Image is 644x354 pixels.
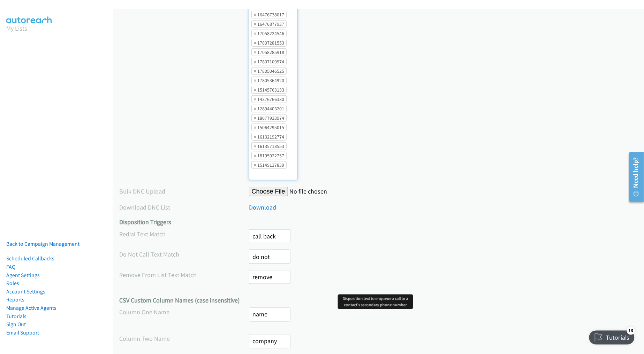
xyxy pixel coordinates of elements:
[254,124,256,131] span: ×
[6,288,45,295] a: Account Settings
[251,124,287,131] li: 15064295015
[254,86,256,93] span: ×
[119,297,638,305] h4: CSV Custom Column Names (case insensitive)
[119,250,249,259] label: Do Not Call Text Match
[6,321,26,328] a: Sign Out
[254,162,256,168] span: ×
[254,77,256,84] span: ×
[6,280,19,286] a: Roles
[251,133,287,141] li: 16132192774
[624,149,644,205] iframe: Resource Center
[254,39,256,46] span: ×
[251,48,287,56] li: 17058285918
[254,133,256,140] span: ×
[251,67,287,75] li: 17805046525
[254,105,256,112] span: ×
[251,86,287,94] li: 15145763133
[254,96,256,103] span: ×
[6,272,40,278] a: Agent Settings
[251,39,287,47] li: 17807281553
[254,143,256,150] span: ×
[251,114,287,122] li: 18677933974
[254,11,256,18] span: ×
[251,20,287,28] li: 16476877937
[251,105,287,112] li: 12894403201
[251,142,287,150] li: 16135718553
[251,11,287,18] li: 16476738017
[251,161,287,169] li: 15149137839
[6,263,15,270] a: FAQ
[251,152,287,159] li: 18195922757
[6,296,24,303] a: Reports
[254,49,256,56] span: ×
[254,58,256,65] span: ×
[254,115,256,121] span: ×
[6,255,54,262] a: Scheduled Callbacks
[251,95,287,103] li: 14376766330
[251,30,287,37] li: 17058224546
[6,313,26,320] a: Tutorials
[6,241,79,247] a: Back to Campaign Management
[119,203,249,212] label: Download DNC List
[119,308,249,317] label: Column One Name
[254,21,256,27] span: ×
[119,334,249,344] label: Column Two Name
[254,68,256,74] span: ×
[119,187,249,196] label: Bulk DNC Upload
[585,324,639,349] iframe: Checklist
[251,58,287,65] li: 17807100974
[6,329,39,336] a: Email Support
[119,229,249,239] label: Redial Text Match
[6,24,27,32] a: My Lists
[119,270,249,280] label: Remove From List Text Match
[338,294,413,309] div: Disposition text to enqueue a call to a contact's secondary phone number
[119,218,638,226] h4: Disposition Triggers
[251,77,287,84] li: 17805364920
[6,305,56,311] a: Manage Active Agents
[254,30,256,37] span: ×
[249,203,276,211] a: Download
[254,152,256,159] span: ×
